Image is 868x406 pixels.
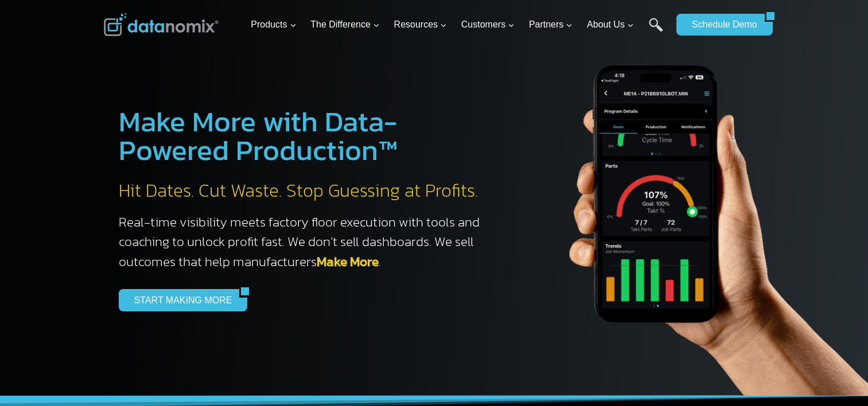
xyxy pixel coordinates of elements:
a: Search [649,18,663,44]
span: Partners [529,17,573,32]
h2: Hit Dates. Cut Waste. Stop Guessing at Profits. [119,179,492,203]
a: Schedule Demo [676,14,765,36]
a: Make More [317,252,379,271]
span: Products [251,17,296,32]
h1: Make More with Data-Powered Production™ [119,107,492,165]
span: Customers [461,17,515,32]
span: The Difference [310,17,380,32]
a: START MAKING MORE [119,289,240,311]
h3: Real-time visibility meets factory floor execution with tools and coaching to unlock profit fast.... [119,212,492,272]
span: Resources [394,17,447,32]
span: About Us [587,17,634,32]
nav: Primary Navigation [246,6,671,44]
img: Datanomix [104,13,219,36]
